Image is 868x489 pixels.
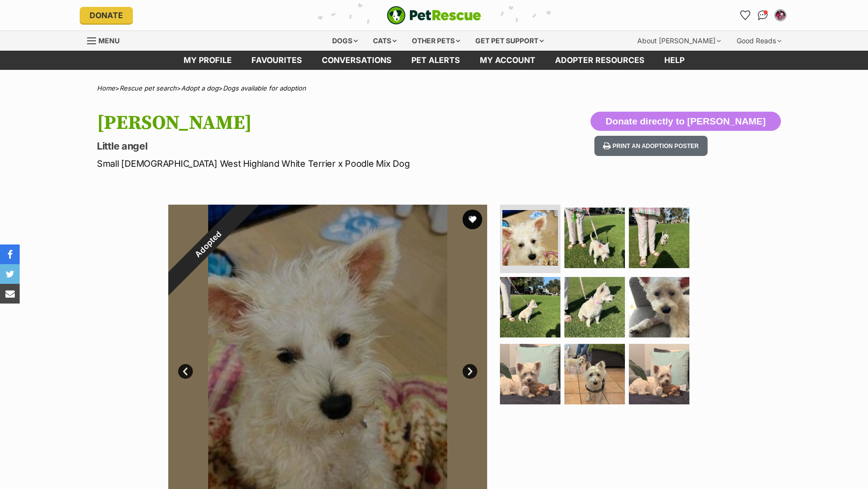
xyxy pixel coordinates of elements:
img: Photo of Lily Peggotty [564,344,625,404]
a: Pet alerts [402,51,470,70]
a: Help [654,51,694,70]
div: About [PERSON_NAME] [630,31,728,51]
a: My profile [174,51,242,70]
div: Get pet support [468,31,551,51]
ul: Account quick links [737,7,788,23]
div: > > > [72,85,796,92]
h1: [PERSON_NAME] [97,112,513,134]
a: Donate [80,7,133,24]
a: Prev [178,364,193,379]
a: Adopter resources [545,51,654,70]
div: Good Reads [730,31,788,51]
div: Adopted [146,182,270,306]
button: favourite [463,210,482,229]
a: Next [463,364,477,379]
div: Other pets [405,31,467,51]
button: Donate directly to [PERSON_NAME] [590,112,781,131]
a: Adopt a dog [181,84,218,92]
div: Cats [366,31,403,51]
button: Print an adoption poster [594,136,708,156]
p: Little angel [97,139,513,153]
img: logo-e224e6f780fb5917bec1dbf3a21bbac754714ae5b6737aabdf751b685950b380.svg [387,6,481,25]
span: Menu [98,36,120,45]
img: Photo of Lily Peggotty [629,344,689,404]
img: Photo of Lily Peggotty [500,277,560,337]
a: PetRescue [387,6,481,25]
a: Dogs available for adoption [223,84,306,92]
a: Favourites [737,7,753,23]
a: Home [97,84,115,92]
a: conversations [312,51,402,70]
img: Zoey Close profile pic [775,10,785,20]
a: Favourites [242,51,312,70]
p: Small [DEMOGRAPHIC_DATA] West Highland White Terrier x Poodle Mix Dog [97,157,513,170]
div: Dogs [325,31,365,51]
img: chat-41dd97257d64d25036548639549fe6c8038ab92f7586957e7f3b1b290dea8141.svg [758,10,768,20]
img: Photo of Lily Peggotty [629,208,689,268]
img: Photo of Lily Peggotty [500,344,560,404]
a: Conversations [755,7,771,23]
a: Rescue pet search [120,84,177,92]
img: Photo of Lily Peggotty [564,277,625,337]
a: My account [470,51,545,70]
a: Menu [87,31,126,49]
button: My account [773,7,788,23]
img: Photo of Lily Peggotty [564,208,625,268]
img: Photo of Lily Peggotty [629,277,689,337]
img: Photo of Lily Peggotty [502,210,558,266]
